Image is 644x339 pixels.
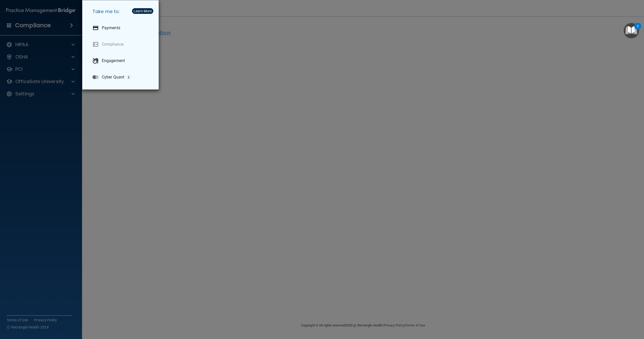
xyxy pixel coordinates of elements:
[134,9,152,13] div: Learn More
[102,25,120,31] p: Payments
[555,303,638,323] iframe: Drift Widget Chat Controller
[132,8,153,14] button: Learn More
[88,4,155,19] h5: Take me to:
[102,75,124,80] p: Cyber Quant
[102,58,125,63] p: Engagement
[88,54,155,68] a: Engagement
[88,70,155,84] a: Cyber Quant
[88,21,155,35] a: Payments
[88,37,155,52] a: Compliance
[637,26,639,33] div: 2
[624,23,639,38] button: Open Resource Center, 2 new notifications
